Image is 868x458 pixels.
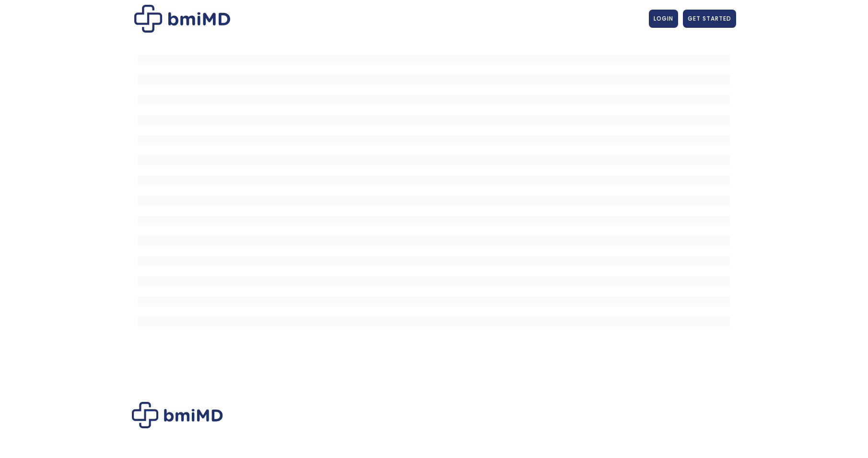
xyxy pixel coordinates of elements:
a: GET STARTED [683,10,736,28]
span: GET STARTED [688,14,731,23]
a: LOGIN [649,10,678,28]
span: LOGIN [654,14,673,23]
img: Brand Logo [132,402,223,428]
iframe: MDI Patient Messaging Portal [138,45,730,332]
img: Patient Messaging Portal [134,5,230,33]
